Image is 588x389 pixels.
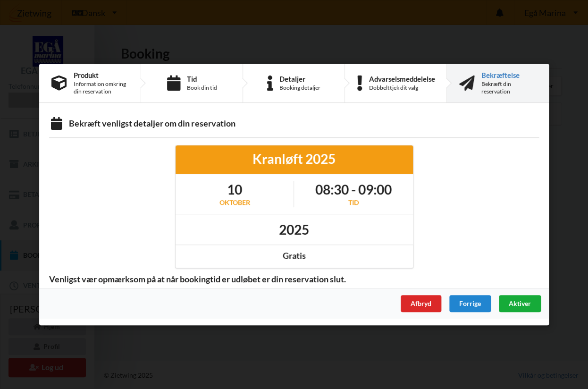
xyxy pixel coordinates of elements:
div: Booking detaljer [279,84,320,92]
div: Advarselsmeddelelse [369,75,435,83]
div: Dobbelttjek dit valg [369,84,435,92]
div: oktober [219,198,250,207]
div: Bekræft venligst detaljer om din reservation [49,118,539,131]
div: Bekræftelse [481,71,537,79]
span: Venligst vær opmærksom på at når bookingtid er udløbet er din reservation slut. [42,274,353,285]
div: Book din tid [187,84,217,92]
div: Produkt [74,71,128,79]
h1: 2025 [279,221,309,238]
div: Information omkring din reservation [74,80,128,95]
div: Kranløft 2025 [182,150,406,167]
div: Forrige [449,295,491,312]
div: Tid [187,75,217,83]
div: Tid [315,198,392,207]
h1: 10 [219,181,250,198]
div: Gratis [182,250,406,261]
div: Bekræft din reservation [481,80,537,95]
div: Afbryd [401,295,441,312]
span: Aktiver [509,299,531,307]
h1: 08:30 - 09:00 [315,181,392,198]
div: Detaljer [279,75,320,83]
